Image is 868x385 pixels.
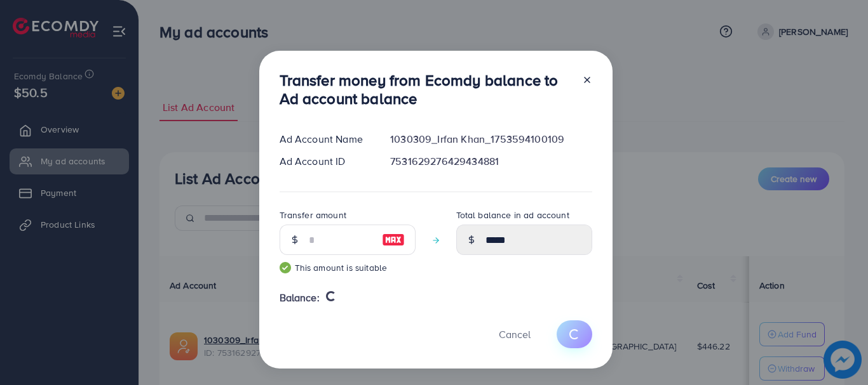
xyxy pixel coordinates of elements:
[269,132,381,147] div: Ad Account Name
[280,290,320,305] span: Balance:
[380,154,602,169] div: 7531629276429434881
[380,132,602,147] div: 1030309_Irfan Khan_1753594100109
[499,327,531,341] span: Cancel
[456,209,569,221] label: Total balance in ad account
[280,261,416,274] small: This amount is suitable
[280,209,346,221] label: Transfer amount
[483,320,546,348] button: Cancel
[280,71,572,108] h3: Transfer money from Ecomdy balance to Ad account balance
[280,262,291,273] img: guide
[269,154,381,169] div: Ad Account ID
[382,232,405,247] img: image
